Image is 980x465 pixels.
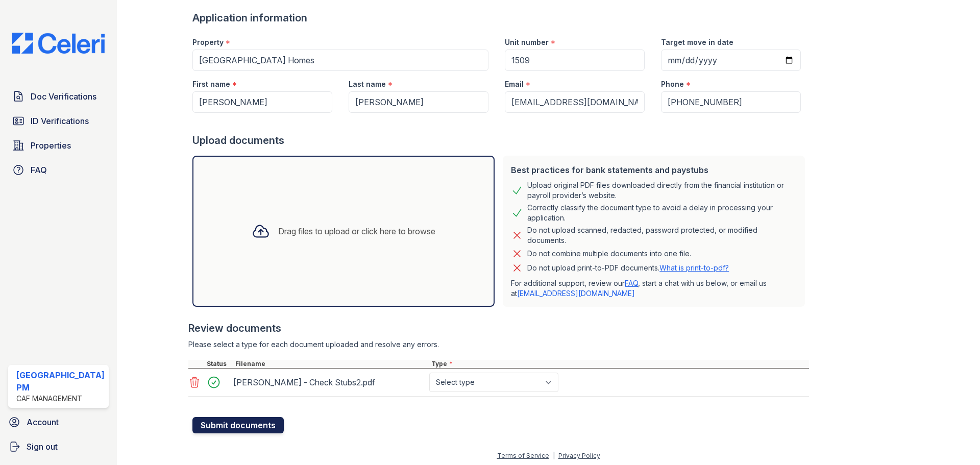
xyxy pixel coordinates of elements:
[205,360,233,368] div: Status
[659,263,729,272] a: What is print-to-pdf?
[233,360,429,368] div: Filename
[661,37,733,47] label: Target move in date
[8,160,109,180] a: FAQ
[31,164,47,176] span: FAQ
[192,133,809,148] div: Upload documents
[8,111,109,131] a: ID Verifications
[31,90,96,103] span: Doc Verifications
[188,339,809,350] div: Please select a type for each document uploaded and resolve any errors.
[497,452,549,459] a: Terms of Service
[505,79,524,89] label: Email
[527,248,691,260] div: Do not combine multiple documents into one file.
[505,37,549,47] label: Unit number
[278,225,435,237] div: Drag files to upload or click here to browse
[192,37,224,47] label: Property
[553,452,555,459] div: |
[192,417,284,433] button: Submit documents
[31,115,89,127] span: ID Verifications
[527,225,797,246] div: Do not upload scanned, redacted, password protected, or modified documents.
[625,279,638,287] a: FAQ
[27,416,59,428] span: Account
[188,321,809,335] div: Review documents
[517,289,635,298] a: [EMAIL_ADDRESS][DOMAIN_NAME]
[8,86,109,107] a: Doc Verifications
[527,203,797,223] div: Correctly classify the document type to avoid a delay in processing your application.
[558,452,600,459] a: Privacy Policy
[661,79,684,89] label: Phone
[527,263,729,273] p: Do not upload print-to-PDF documents.
[527,180,797,201] div: Upload original PDF files downloaded directly from the financial institution or payroll provider’...
[511,278,797,299] p: For additional support, review our , start a chat with us below, or email us at
[16,369,105,394] div: [GEOGRAPHIC_DATA] PM
[16,394,105,404] div: CAF Management
[4,412,113,432] a: Account
[233,374,425,390] div: [PERSON_NAME] - Check Stubs2.pdf
[429,360,809,368] div: Type
[192,79,230,89] label: First name
[511,164,797,176] div: Best practices for bank statements and paystubs
[192,11,809,25] div: Application information
[4,436,113,457] a: Sign out
[27,440,58,453] span: Sign out
[31,139,71,152] span: Properties
[8,135,109,156] a: Properties
[4,33,113,54] img: CE_Logo_Blue-a8612792a0a2168367f1c8372b55b34899dd931a85d93a1a3d3e32e68fde9ad4.png
[349,79,386,89] label: Last name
